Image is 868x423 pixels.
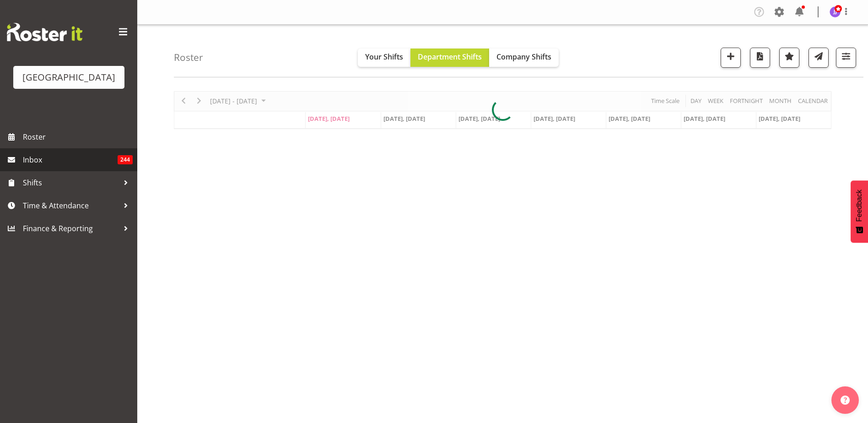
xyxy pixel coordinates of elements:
button: Add a new shift [721,48,741,68]
span: Roster [23,130,133,144]
span: Department Shifts [418,52,482,62]
span: Feedback [855,190,863,222]
h4: Roster [174,52,203,63]
button: Download a PDF of the roster according to the set date range. [750,48,770,68]
button: Feedback - Show survey [851,180,868,243]
img: Rosterit website logo [7,23,82,41]
span: 244 [118,155,133,164]
button: Filter Shifts [836,48,856,68]
span: Time & Attendance [23,199,119,212]
span: Inbox [23,153,118,167]
button: Company Shifts [489,49,559,67]
button: Your Shifts [358,49,410,67]
button: Send a list of all shifts for the selected filtered period to all rostered employees. [809,48,829,68]
img: help-xxl-2.png [841,396,850,405]
button: Department Shifts [410,49,489,67]
span: Your Shifts [365,52,403,62]
button: Highlight an important date within the roster. [779,48,799,68]
div: [GEOGRAPHIC_DATA] [22,70,115,84]
span: Shifts [23,176,119,190]
span: Company Shifts [496,52,551,62]
span: Finance & Reporting [23,222,119,235]
img: jade-johnson1105.jpg [830,6,841,17]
